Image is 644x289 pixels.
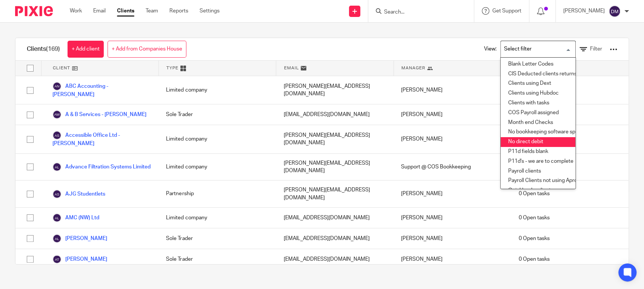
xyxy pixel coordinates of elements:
div: [PERSON_NAME] [393,180,511,207]
span: Type [166,65,178,71]
img: svg%3E [52,213,61,222]
a: ABC Accounting - [PERSON_NAME] [52,82,151,98]
div: Limited company [158,154,276,180]
a: [PERSON_NAME] [52,234,107,243]
div: [PERSON_NAME] [393,125,511,153]
span: 0 Open tasks [519,255,550,263]
span: 0 Open tasks [519,214,550,222]
span: Get Support [492,8,521,14]
li: CIS Deducted clients returns due by 19th of each month [501,69,575,79]
div: [PERSON_NAME][EMAIL_ADDRESS][DOMAIN_NAME] [276,125,393,153]
div: Partnership [158,180,276,207]
div: Sole Trader [158,104,276,125]
input: Search [383,9,451,16]
div: [PERSON_NAME] [393,104,511,125]
div: [PERSON_NAME][EMAIL_ADDRESS][DOMAIN_NAME] [276,154,393,180]
li: Quickbooks clients [501,186,575,196]
li: Month end Checks [501,118,575,128]
a: + Add client [68,41,104,58]
div: [PERSON_NAME][EMAIL_ADDRESS][DOMAIN_NAME] [276,76,393,104]
a: Email [93,7,106,15]
span: 0 Open tasks [519,235,550,242]
p: [PERSON_NAME] [563,7,605,15]
div: Sole Trader [158,249,276,269]
li: Clients with tasks [501,98,575,108]
img: Pixie [15,6,53,16]
li: P11d fields blank [501,147,575,157]
li: Clients using Hubdoc [501,89,575,98]
h1: Clients [27,45,60,53]
div: [EMAIL_ADDRESS][DOMAIN_NAME] [276,249,393,269]
div: [PERSON_NAME] [393,76,511,104]
div: Search for option [500,41,576,58]
a: Work [70,7,82,15]
li: No bookkeeping software specified [501,127,575,137]
li: Payroll Clients not using Apron [501,176,575,186]
span: (169) [46,46,60,52]
img: svg%3E [52,162,61,171]
input: Select all [23,61,37,75]
a: AJG Studentlets [52,190,105,199]
li: Blank Letter Codes [501,60,575,69]
img: svg%3E [52,110,61,119]
li: No direct debit [501,137,575,147]
div: Sole Trader [158,228,276,249]
span: 0 Open tasks [519,190,550,197]
img: svg%3E [52,82,61,91]
img: svg%3E [52,234,61,243]
a: Accessible Office Ltd - [PERSON_NAME] [52,131,151,147]
li: P11d's - we are to complete [501,157,575,167]
a: Team [146,7,158,15]
li: COS Payroll assigned [501,108,575,118]
a: + Add from Companies House [108,41,186,58]
img: svg%3E [52,190,61,199]
div: [EMAIL_ADDRESS][DOMAIN_NAME] [276,104,393,125]
span: Client [53,65,70,71]
a: A & B Services - [PERSON_NAME] [52,110,146,119]
a: AMC (NW) Ltd [52,213,99,222]
span: Filter [590,46,602,52]
li: Clients using Dext [501,79,575,89]
div: Limited company [158,208,276,228]
a: Reports [169,7,188,15]
div: Support @ COS Bookkeeping [393,154,511,180]
div: Limited company [158,125,276,153]
a: [PERSON_NAME] [52,255,107,264]
div: [PERSON_NAME] [393,249,511,269]
span: Email [284,65,299,71]
a: Clients [117,7,134,15]
img: svg%3E [609,5,621,17]
div: [PERSON_NAME] [393,228,511,249]
img: svg%3E [52,131,61,140]
li: Payroll clients [501,167,575,176]
div: [EMAIL_ADDRESS][DOMAIN_NAME] [276,228,393,249]
span: Manager [401,65,425,71]
input: Search for option [501,43,571,56]
a: Settings [200,7,220,15]
a: Advance Filtration Systems Limited [52,162,151,171]
img: svg%3E [52,255,61,264]
div: [EMAIL_ADDRESS][DOMAIN_NAME] [276,208,393,228]
div: [PERSON_NAME][EMAIL_ADDRESS][DOMAIN_NAME] [276,180,393,207]
div: View: [473,38,617,60]
div: [PERSON_NAME] [393,208,511,228]
div: Limited company [158,76,276,104]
